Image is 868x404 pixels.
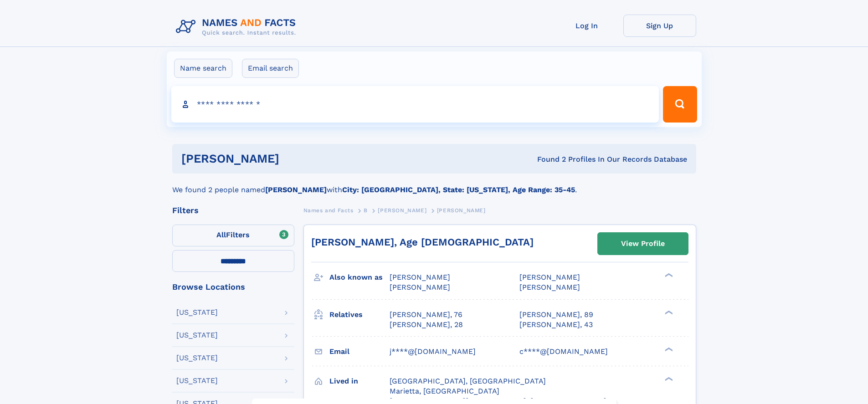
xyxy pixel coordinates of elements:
[329,307,390,322] h3: Relatives
[311,236,534,248] a: [PERSON_NAME], Age [DEMOGRAPHIC_DATA]
[329,373,390,389] h3: Lived in
[437,207,486,214] span: [PERSON_NAME]
[176,309,218,316] div: [US_STATE]
[174,59,232,78] label: Name search
[408,154,687,164] div: Found 2 Profiles In Our Records Database
[303,205,354,216] a: Names and Facts
[329,344,390,359] h3: Email
[172,283,294,291] div: Browse Locations
[390,387,499,395] span: Marietta, [GEOGRAPHIC_DATA]
[663,86,697,123] button: Search Button
[378,205,426,216] a: [PERSON_NAME]
[172,225,294,246] label: Filters
[598,233,688,255] a: View Profile
[378,207,426,214] span: [PERSON_NAME]
[216,230,226,239] span: All
[623,15,696,37] a: Sign Up
[663,346,673,352] div: ❯
[242,59,299,78] label: Email search
[663,309,673,315] div: ❯
[364,207,368,214] span: B
[364,205,368,216] a: B
[172,206,294,215] div: Filters
[663,376,673,382] div: ❯
[519,283,580,291] span: [PERSON_NAME]
[176,377,218,384] div: [US_STATE]
[265,185,327,194] b: [PERSON_NAME]
[342,185,575,194] b: City: [GEOGRAPHIC_DATA], State: [US_STATE], Age Range: 35-45
[176,332,218,339] div: [US_STATE]
[519,320,593,330] a: [PERSON_NAME], 43
[176,354,218,362] div: [US_STATE]
[550,15,623,37] a: Log In
[329,270,390,285] h3: Also known as
[663,272,673,278] div: ❯
[621,233,665,254] div: View Profile
[172,15,303,39] img: Logo Names and Facts
[519,273,580,281] span: [PERSON_NAME]
[171,86,659,123] input: search input
[390,320,463,330] a: [PERSON_NAME], 28
[390,273,450,281] span: [PERSON_NAME]
[390,377,546,385] span: [GEOGRAPHIC_DATA], [GEOGRAPHIC_DATA]
[390,310,462,320] a: [PERSON_NAME], 76
[390,283,450,291] span: [PERSON_NAME]
[519,310,593,320] a: [PERSON_NAME], 89
[172,174,696,195] div: We found 2 people named with .
[181,153,408,164] h1: [PERSON_NAME]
